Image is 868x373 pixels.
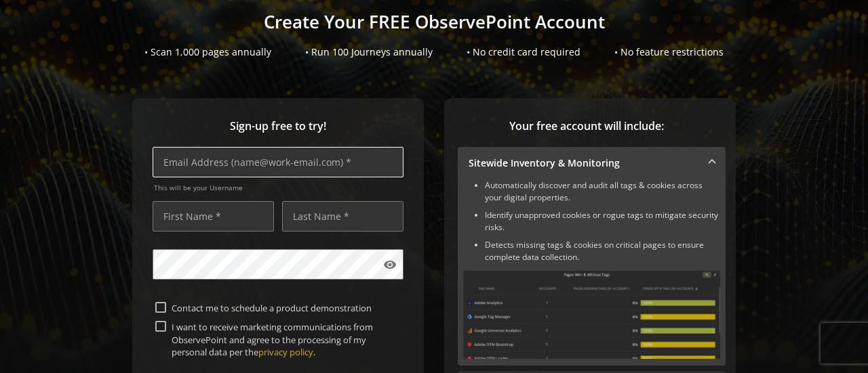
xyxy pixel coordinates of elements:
[258,346,313,358] a: privacy policy
[458,118,715,134] span: Your free account will include:
[305,45,433,59] div: • Run 100 Journeys annually
[383,258,397,271] mat-icon: visibility
[166,321,401,358] label: I want to receive marketing communications from ObservePoint and agree to the processing of my pe...
[166,302,401,314] label: Contact me to schedule a product demonstration
[485,179,720,204] li: Automatically discover and audit all tags & cookies across your digital properties.
[153,201,274,232] input: First Name *
[458,147,726,179] mat-expansion-panel-header: Sitewide Inventory & Monitoring
[153,118,403,134] span: Sign-up free to try!
[485,239,720,263] li: Detects missing tags & cookies on critical pages to ensure complete data collection.
[154,183,403,192] span: This will be your Username
[469,156,698,170] mat-panel-title: Sitewide Inventory & Monitoring
[282,201,403,232] input: Last Name *
[467,45,580,59] div: • No credit card required
[463,270,720,359] img: Sitewide Inventory & Monitoring
[485,209,720,234] li: Identify unapproved cookies or rogue tags to mitigate security risks.
[144,45,271,59] div: • Scan 1,000 pages annually
[614,45,724,59] div: • No feature restrictions
[153,147,403,177] input: Email Address (name@work-email.com) *
[458,179,726,366] div: Sitewide Inventory & Monitoring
